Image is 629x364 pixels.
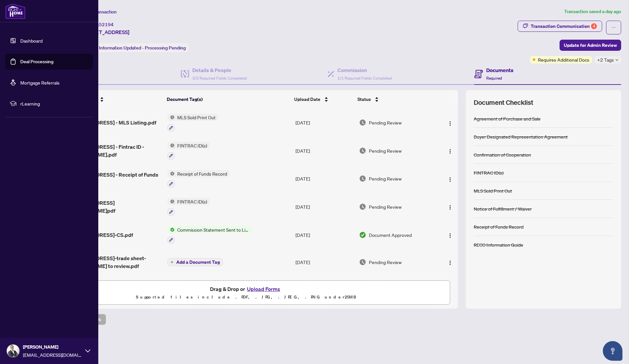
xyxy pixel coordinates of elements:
[5,3,26,19] img: logo
[486,76,502,81] span: Required
[167,170,230,188] button: Status IconReceipt of Funds Record
[167,142,210,160] button: Status IconFINTRAC ID(s)
[20,100,88,107] span: rLearning
[82,9,117,15] span: View Transaction
[591,23,597,29] div: 4
[369,119,402,126] span: Pending Review
[65,119,156,126] span: [STREET_ADDRESS] - MLS Listing.pdf
[560,40,621,51] button: Update for Admin Review
[611,25,616,30] span: ellipsis
[46,293,446,301] p: Supported files include .PDF, .JPG, .JPEG, .PNG under 25 MB
[474,151,531,158] div: Confirmation of Cooperation
[65,171,162,186] span: [STREET_ADDRESS] - Receipt of Funds Record.pdf
[167,226,252,244] button: Status IconCommission Statement Sent to Listing Brokerage
[448,149,453,154] img: Logo
[23,343,82,351] span: [PERSON_NAME]
[474,187,512,194] div: MLS Sold Print Out
[210,285,282,293] span: Drag & Drop or
[293,221,356,249] td: [DATE]
[192,66,247,74] h4: Details & People
[164,90,292,108] th: Document Tag(s)
[20,80,60,86] a: Mortgage Referrals
[531,21,597,31] div: Transaction Communication
[175,114,218,121] span: MLS Sold Print Out
[369,175,402,182] span: Pending Review
[474,169,504,176] div: FINTRAC ID(s)
[355,90,434,108] th: Status
[62,90,164,108] th: (12) File Name
[42,281,450,305] span: Drag & Drop orUpload FormsSupported files include .PDF, .JPG, .JPEG, .PNG under25MB
[167,114,175,121] img: Status Icon
[293,275,356,303] td: [DATE]
[445,145,455,156] button: Logo
[538,56,589,63] span: Requires Additional Docs
[445,257,455,267] button: Logo
[369,147,402,154] span: Pending Review
[170,260,174,264] span: plus
[167,142,175,149] img: Status Icon
[23,351,82,358] span: [EMAIL_ADDRESS][DOMAIN_NAME]
[7,345,19,357] img: Profile Icon
[99,22,114,28] span: 52194
[448,205,453,210] img: Logo
[65,199,162,215] span: [STREET_ADDRESS][PERSON_NAME]pdf
[369,259,402,266] span: Pending Review
[293,137,356,165] td: [DATE]
[293,165,356,193] td: [DATE]
[175,142,210,149] span: FINTRAC ID(s)
[474,98,533,107] span: Document Checklist
[359,119,366,126] img: Document Status
[175,226,252,233] span: Commission Statement Sent to Listing Brokerage
[20,38,43,44] a: Dashboard
[603,341,622,361] button: Open asap
[615,58,619,62] span: down
[445,173,455,184] button: Logo
[167,258,223,266] button: Add a Document Tag
[292,90,355,108] th: Upload Date
[474,115,541,122] div: Agreement of Purchase and Sale
[445,201,455,212] button: Logo
[167,114,218,131] button: Status IconMLS Sold Print Out
[65,254,162,270] span: [STREET_ADDRESS]-trade sheet-[PERSON_NAME] to review.pdf
[597,56,614,64] span: +2 Tags
[167,198,210,216] button: Status IconFINTRAC ID(s)
[293,249,356,275] td: [DATE]
[337,66,392,74] h4: Commission
[65,231,133,239] span: [STREET_ADDRESS]-CS.pdf
[175,170,230,177] span: Receipt of Funds Record
[486,66,513,74] h4: Documents
[293,108,356,137] td: [DATE]
[369,231,412,239] span: Document Approved
[448,233,453,238] img: Logo
[293,193,356,221] td: [DATE]
[99,45,186,51] span: Information Updated - Processing Pending
[20,59,53,65] a: Deal Processing
[294,96,320,103] span: Upload Date
[81,43,188,52] div: Status:
[448,260,453,265] img: Logo
[474,223,524,230] div: Receipt of Funds Record
[448,121,453,126] img: Logo
[192,76,247,81] span: 3/3 Required Fields Completed
[445,230,455,240] button: Logo
[448,177,453,182] img: Logo
[357,96,371,103] span: Status
[176,260,220,264] span: Add a Document Tag
[167,258,223,266] button: Add a Document Tag
[369,203,402,210] span: Pending Review
[245,285,282,293] button: Upload Forms
[65,143,162,159] span: [STREET_ADDRESS] - Fintrac ID - [PERSON_NAME].pdf
[518,21,602,32] button: Transaction Communication4
[359,175,366,182] img: Document Status
[359,231,366,239] img: Document Status
[167,198,175,205] img: Status Icon
[81,28,129,36] span: [STREET_ADDRESS]
[167,226,175,233] img: Status Icon
[474,241,523,248] div: RECO Information Guide
[474,133,568,140] div: Buyer Designated Representation Agreement
[359,259,366,266] img: Document Status
[167,170,175,177] img: Status Icon
[359,147,366,154] img: Document Status
[337,76,392,81] span: 1/1 Required Fields Completed
[564,8,621,15] article: Transaction saved a day ago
